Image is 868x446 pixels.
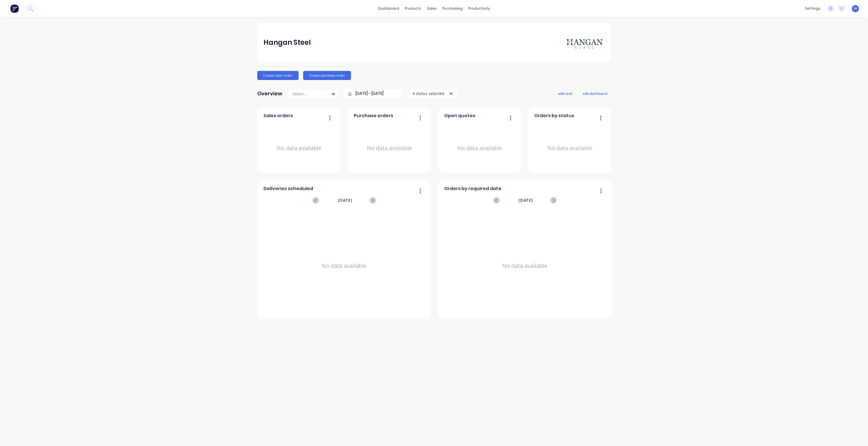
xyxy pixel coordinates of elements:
button: edit dashboard [579,90,611,97]
div: Overview [257,88,282,99]
a: dashboard [375,4,402,13]
div: purchasing [440,4,465,13]
span: [DATE] [518,197,533,203]
span: Open quotes [444,112,475,119]
div: Hangan Steel [263,37,311,48]
button: add card [554,90,576,97]
span: Orders by status [534,112,574,119]
div: products [402,4,424,13]
img: Factory [10,4,19,13]
div: No data available [354,121,425,175]
div: sales [424,4,440,13]
span: Deliveries scheduled [263,185,313,192]
span: Purchase orders [354,112,393,119]
button: 4 status selected [409,89,458,98]
div: No data available [444,211,606,321]
div: settings [802,4,823,13]
button: Create sales order [257,71,299,80]
div: No data available [263,121,335,175]
div: No data available [534,121,605,175]
div: No data available [263,211,425,321]
span: [DATE] [338,197,352,203]
span: IH [854,6,857,11]
span: Sales orders [263,112,293,119]
div: productivity [465,4,493,13]
div: 4 status selected [412,91,448,96]
img: Hangan Steel [565,35,605,50]
span: Orders by required date [444,185,501,192]
div: No data available [444,121,515,175]
button: Create purchase order [303,71,351,80]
